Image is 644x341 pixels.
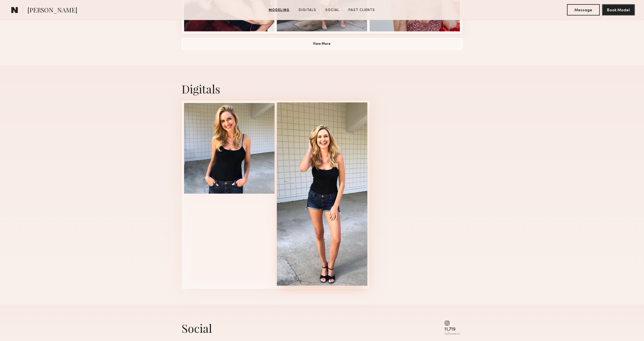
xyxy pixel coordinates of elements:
[182,321,212,336] div: Social
[602,7,635,12] a: Book Model
[567,4,600,16] button: Message
[445,332,460,336] div: followers
[267,8,292,13] a: Modeling
[182,38,462,50] button: View More
[27,6,77,16] span: [PERSON_NAME]
[445,327,460,332] div: 11,719
[323,8,342,13] a: Social
[602,4,635,16] button: Book Model
[297,8,319,13] a: Digitals
[182,81,462,96] div: Digitals
[346,8,378,13] a: Past Clients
